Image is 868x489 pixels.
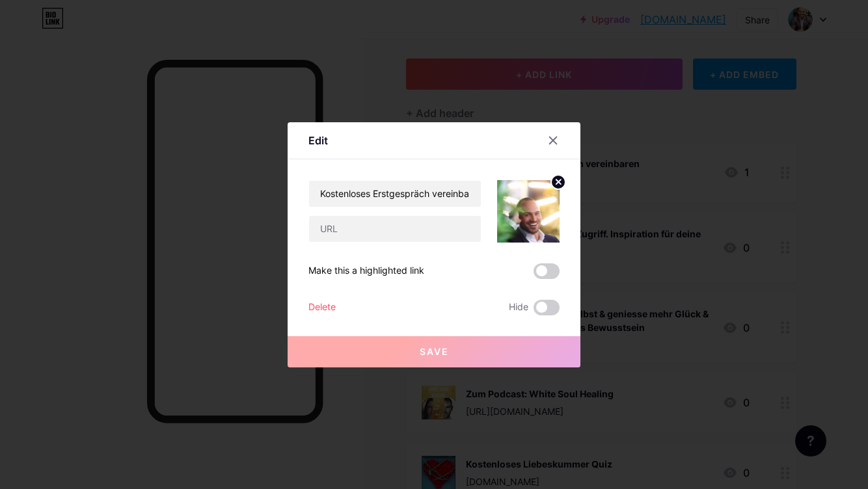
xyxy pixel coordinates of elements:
div: Delete [308,300,336,315]
input: URL [309,216,481,242]
span: Save [420,346,449,357]
div: Edit [308,133,328,148]
button: Save [288,336,580,367]
input: Title [309,181,481,207]
span: Hide [509,300,528,315]
div: Make this a highlighted link [308,263,424,279]
img: link_thumbnail [497,180,560,243]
